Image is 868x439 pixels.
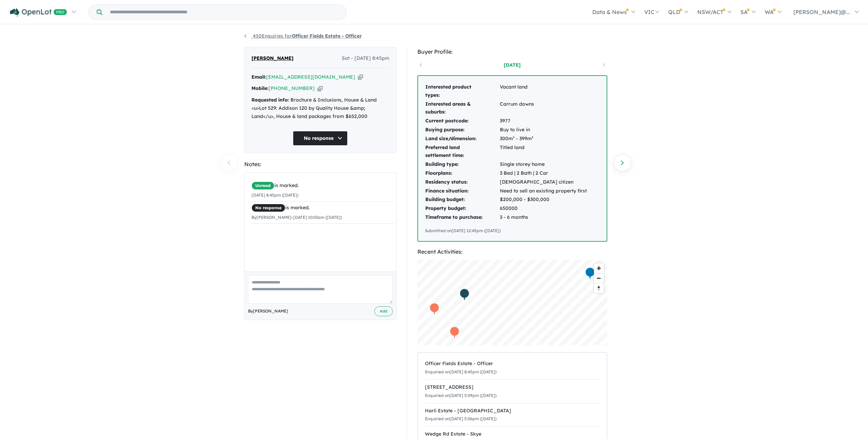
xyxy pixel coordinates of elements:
div: Recent Activities: [417,247,607,256]
div: [STREET_ADDRESS] [425,383,600,391]
strong: Email: [251,74,266,80]
td: 650000 [500,204,587,213]
td: Carrum downs [500,100,587,117]
td: Timeframe to purchase: [425,213,500,222]
button: Add [374,306,393,316]
div: Map marker [585,267,595,279]
div: Wedge Rd Estate - Skye [425,430,600,438]
td: Property budget: [425,204,500,213]
input: Try estate name, suburb, builder or developer [104,5,345,19]
div: Map marker [449,326,459,338]
small: Enquiried on [DATE] 5:06pm ([DATE]) [425,416,496,421]
div: Submitted on [DATE] 12:45pm ([DATE]) [425,227,600,234]
td: Titled land [500,143,587,160]
a: [DATE] [483,62,541,68]
span: By [PERSON_NAME] [248,308,288,315]
strong: Requested info: [251,97,289,103]
small: Enquiried on [DATE] 8:45pm ([DATE]) [425,369,496,374]
img: Openlot PRO Logo White [10,8,67,17]
td: Building type: [425,160,500,169]
td: Vacant land [500,83,587,100]
td: $200,000 - $300,000 [500,195,587,204]
strong: Mobile: [251,85,269,91]
nav: breadcrumb [244,32,624,40]
div: Brochure & Inclusions, House & Land <u>Lot 529: Addison 120 by Quality House &amp; Land</u>, Hous... [251,96,389,120]
td: Single storey home [500,160,587,169]
small: Enquiried on [DATE] 5:09pm ([DATE]) [425,393,496,398]
small: [DATE] 8:45pm ([DATE]) [251,192,298,198]
td: Buy to live in [500,125,587,134]
td: Building budget: [425,195,500,204]
div: is marked. [251,204,394,212]
div: Officer Fields Estate - Officer [425,360,600,368]
button: Copy [318,85,323,92]
td: 3 - 6 months [500,213,587,222]
td: Finance situation: [425,187,500,196]
td: Interested product types: [425,83,500,100]
td: Floorplans: [425,169,500,178]
td: Need to sell an existing property first [500,187,587,196]
td: Land size/dimension: [425,134,500,143]
canvas: Map [417,260,607,345]
strong: Officer Fields Estate - Officer [292,33,362,39]
a: [PHONE_NUMBER] [269,85,315,91]
button: Reset bearing to north [594,283,604,293]
td: 300m² - 399m² [500,134,587,143]
a: [STREET_ADDRESS]Enquiried on[DATE] 5:09pm ([DATE]) [425,380,600,403]
span: No response [251,204,285,212]
td: Residency status: [425,178,500,187]
td: Interested areas & suburbs: [425,100,500,117]
div: Harli Estate - [GEOGRAPHIC_DATA] [425,407,600,415]
button: No response [293,131,348,146]
a: Harli Estate - [GEOGRAPHIC_DATA]Enquiried on[DATE] 5:06pm ([DATE]) [425,403,600,427]
td: 3977 [500,117,587,125]
span: Unread [251,182,274,190]
td: [DEMOGRAPHIC_DATA] citizen [500,178,587,187]
button: Copy [358,74,363,81]
a: [EMAIL_ADDRESS][DOMAIN_NAME] [266,74,355,80]
a: Officer Fields Estate - OfficerEnquiried on[DATE] 8:45pm ([DATE]) [425,356,600,380]
span: [PERSON_NAME] [251,54,294,63]
button: Zoom in [594,263,604,273]
button: Zoom out [594,273,604,283]
span: [PERSON_NAME]@... [793,9,850,15]
div: Map marker [459,288,469,301]
td: 3 Bed | 2 Bath | 2 Car [500,169,587,178]
td: Preferred land settlement time: [425,143,500,160]
td: Buying purpose: [425,125,500,134]
div: is marked. [251,182,394,190]
div: Notes: [244,160,397,169]
span: Sat - [DATE] 8:45pm [342,54,389,63]
a: 450Enquiries forOfficer Fields Estate - Officer [244,33,362,39]
div: Buyer Profile: [417,47,607,56]
div: Map marker [429,302,439,315]
td: Current postcode: [425,117,500,125]
small: By [PERSON_NAME] - [DATE] 10:03am ([DATE]) [251,215,342,220]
